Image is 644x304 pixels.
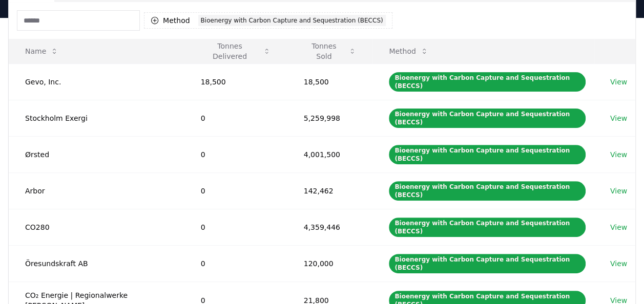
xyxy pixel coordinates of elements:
[193,41,279,61] button: Tonnes Delivered
[610,186,627,196] a: View
[9,100,184,136] td: Stockholm Exergi
[184,63,287,100] td: 18,500
[287,136,373,172] td: 4,001,500
[184,245,287,281] td: 0
[9,245,184,281] td: Öresundskraft AB
[610,113,627,123] a: View
[389,181,586,201] div: Bioenergy with Carbon Capture and Sequestration (BECCS)
[287,209,373,245] td: 4,359,446
[287,100,373,136] td: 5,259,998
[9,63,184,100] td: Gevo, Inc.
[9,136,184,172] td: Ørsted
[144,12,392,29] button: MethodBioenergy with Carbon Capture and Sequestration (BECCS)
[389,108,586,128] div: Bioenergy with Carbon Capture and Sequestration (BECCS)
[610,258,627,269] a: View
[287,245,373,281] td: 120,000
[9,172,184,209] td: Arbor
[389,72,586,92] div: Bioenergy with Carbon Capture and Sequestration (BECCS)
[389,145,586,164] div: Bioenergy with Carbon Capture and Sequestration (BECCS)
[198,15,386,26] div: Bioenergy with Carbon Capture and Sequestration (BECCS)
[610,222,627,232] a: View
[9,209,184,245] td: CO280
[184,209,287,245] td: 0
[296,41,365,61] button: Tonnes Sold
[389,218,586,237] div: Bioenergy with Carbon Capture and Sequestration (BECCS)
[287,63,373,100] td: 18,500
[610,149,627,160] a: View
[287,172,373,209] td: 142,462
[381,41,437,61] button: Method
[184,100,287,136] td: 0
[610,77,627,87] a: View
[184,172,287,209] td: 0
[17,41,67,61] button: Name
[389,254,586,273] div: Bioenergy with Carbon Capture and Sequestration (BECCS)
[184,136,287,172] td: 0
